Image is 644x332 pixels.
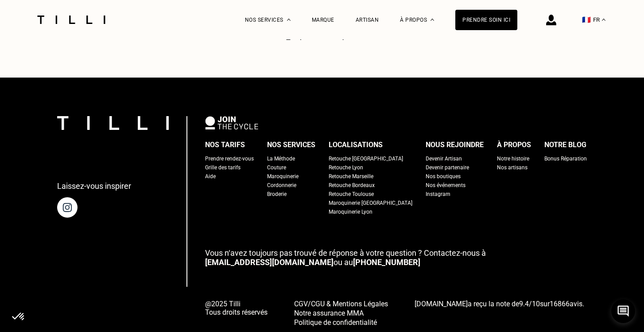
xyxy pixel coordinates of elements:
a: Maroquinerie [267,172,299,181]
div: Localisations [329,138,383,152]
img: logo Join The Cycle [205,116,258,129]
a: Nos événements [426,181,466,190]
span: a reçu la note de sur avis. [415,300,584,308]
span: CGV/CGU & Mentions Légales [294,300,388,308]
img: logo Tilli [57,116,169,130]
span: Tous droits réservés [205,308,268,316]
span: Notre assurance MMA [294,309,364,317]
a: La Méthode [267,154,295,163]
a: Instagram [426,190,450,199]
a: Politique de confidentialité [294,317,388,327]
a: Nos boutiques [426,172,461,181]
a: Marque [312,17,334,23]
a: Couture [267,163,286,172]
span: Politique de confidentialité [294,318,377,327]
a: Broderie [267,190,287,199]
a: Cordonnerie [267,181,296,190]
span: / [519,300,540,308]
p: ou au [205,248,587,267]
a: [PHONE_NUMBER] [353,258,420,267]
div: À propos [497,138,531,152]
div: Nos services [267,138,315,152]
a: Aide [205,172,216,181]
img: menu déroulant [602,19,605,21]
img: Logo du service de couturière Tilli [34,16,109,24]
a: Artisan [356,17,379,23]
span: 9.4 [519,300,529,308]
span: 10 [532,300,540,308]
a: Retouche Marseille [329,172,373,181]
a: Devenir Artisan [426,154,462,163]
a: Devenir partenaire [426,163,469,172]
a: [EMAIL_ADDRESS][DOMAIN_NAME] [205,258,334,267]
p: Laissez-vous inspirer [57,181,131,191]
a: Maroquinerie [GEOGRAPHIC_DATA] [329,199,412,207]
span: 16866 [550,300,570,308]
a: Bonus Réparation [544,154,587,163]
span: [DOMAIN_NAME] [415,300,468,308]
a: Retouche Bordeaux [329,181,375,190]
a: Prendre rendez-vous [205,154,254,163]
a: Maroquinerie Lyon [329,207,372,216]
img: Menu déroulant [287,19,291,21]
a: Retouche Toulouse [329,190,374,199]
a: Prendre soin ici [455,10,517,30]
a: Notre histoire [497,154,529,163]
a: Retouche Lyon [329,163,363,172]
a: Nos artisans [497,163,528,172]
img: page instagram de Tilli une retoucherie à domicile [57,197,78,218]
img: Menu déroulant à propos [431,19,434,21]
img: icône connexion [546,15,556,25]
div: Nos tarifs [205,138,245,152]
div: Notre blog [544,138,586,152]
span: @2025 Tilli [205,300,268,308]
span: 🇫🇷 [582,16,591,24]
a: Retouche [GEOGRAPHIC_DATA] [329,154,403,163]
div: Nous rejoindre [426,138,484,152]
span: Vous n‘avez toujours pas trouvé de réponse à votre question ? Contactez-nous à [205,248,486,258]
a: Grille des tarifs [205,163,241,172]
a: Notre assurance MMA [294,308,388,317]
a: CGV/CGU & Mentions Légales [294,299,388,308]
